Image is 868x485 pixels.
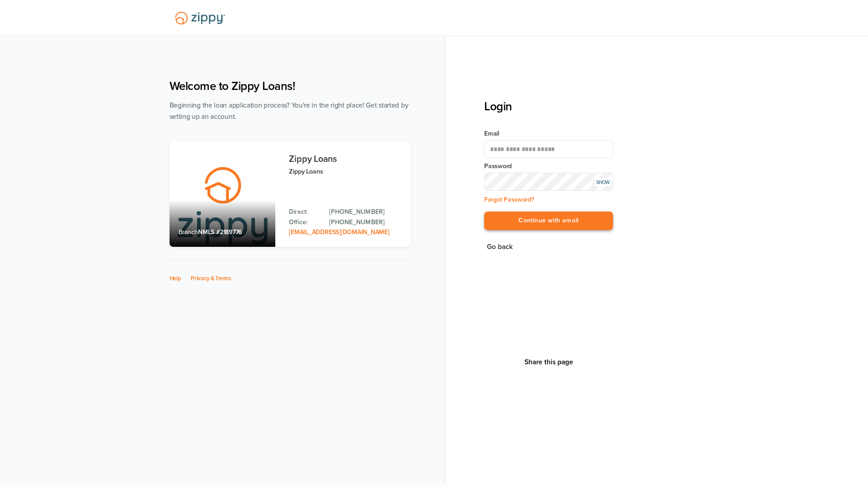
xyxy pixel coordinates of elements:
button: Continue with email [484,212,613,230]
a: Direct Phone: 512-975-2947 [329,207,401,217]
input: Input Password [484,173,613,191]
a: Help [170,275,181,282]
div: SHOW [594,179,612,186]
button: Share This Page [522,358,576,367]
span: NMLS #2189776 [198,228,242,236]
p: Direct: [289,207,320,217]
h1: Welcome to Zippy Loans! [170,79,411,93]
span: Beginning the loan application process? You're in the right place! Get started by setting up an a... [170,101,409,121]
label: Password [484,162,613,171]
p: Zippy Loans [289,166,401,177]
span: Branch [179,228,198,236]
p: Office: [289,217,320,227]
a: Office Phone: 512-975-2947 [329,217,401,227]
a: Email Address: zippyguide@zippymh.com [289,228,389,236]
input: Email Address [484,140,613,158]
img: Lender Logo [170,8,231,28]
a: Privacy & Terms [191,275,231,282]
button: Go back [484,241,515,253]
h3: Login [484,99,613,113]
h3: Zippy Loans [289,154,401,164]
label: Email [484,129,613,138]
a: Forgot Password? [484,196,534,203]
